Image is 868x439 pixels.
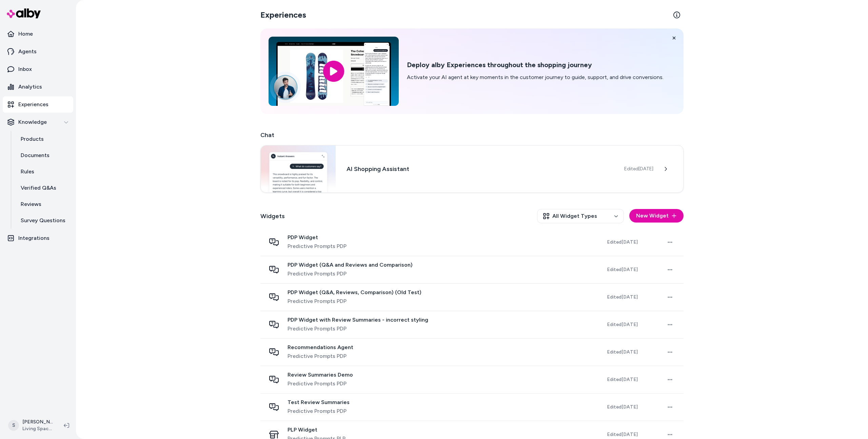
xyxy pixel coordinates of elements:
span: Predictive Prompts PDP [288,352,353,360]
a: Integrations [3,230,73,246]
span: PDP Widget [288,234,347,241]
p: Activate your AI agent at key moments in the customer journey to guide, support, and drive conver... [407,73,664,81]
p: Rules [21,168,34,176]
span: S [8,420,19,431]
a: Inbox [3,61,73,77]
p: Knowledge [18,118,47,126]
h2: Widgets [260,211,285,221]
span: PLP Widget [288,426,346,433]
button: New Widget [629,209,684,223]
p: Products [21,135,44,143]
span: Edited [DATE] [607,267,638,272]
span: Edited [DATE] [607,239,638,245]
span: Edited [DATE] [607,377,638,382]
span: Predictive Prompts PDP [288,242,347,250]
img: Chat widget [261,146,336,192]
span: Edited [DATE] [624,166,653,172]
button: Knowledge [3,114,73,130]
a: Analytics [3,79,73,95]
span: Recommendations Agent [288,344,353,351]
p: Home [18,30,33,38]
a: Products [14,131,73,147]
button: S[PERSON_NAME]Living Spaces [4,415,58,436]
span: Review Summaries Demo [288,371,353,378]
span: Edited [DATE] [607,294,638,300]
a: Experiences [3,96,73,113]
a: Rules [14,164,73,180]
span: Edited [DATE] [607,322,638,327]
span: Predictive Prompts PDP [288,407,350,415]
span: Predictive Prompts PDP [288,325,428,333]
span: Test Review Summaries [288,399,350,406]
a: Home [3,26,73,42]
span: PDP Widget with Review Summaries - incorrect styling [288,317,428,323]
span: Living Spaces [22,425,53,432]
p: Reviews [21,200,41,208]
p: Analytics [18,83,42,91]
h2: Deploy alby Experiences throughout the shopping journey [407,61,664,69]
p: Experiences [18,100,48,109]
p: Agents [18,47,37,56]
button: All Widget Types [537,209,624,223]
span: Predictive Prompts PDP [288,380,353,388]
p: Integrations [18,234,50,242]
a: Reviews [14,196,73,212]
span: Edited [DATE] [607,432,638,437]
h2: Experiences [260,9,306,20]
p: Verified Q&As [21,184,56,192]
span: Predictive Prompts PDP [288,297,421,305]
span: Edited [DATE] [607,404,638,410]
a: Agents [3,43,73,60]
span: Edited [DATE] [607,349,638,355]
a: Verified Q&As [14,180,73,196]
h3: AI Shopping Assistant [347,164,613,174]
p: [PERSON_NAME] [22,419,53,425]
p: Documents [21,151,50,159]
a: Chat widgetAI Shopping AssistantEdited[DATE] [260,145,684,193]
span: PDP Widget (Q&A, Reviews, Comparison) (Old Test) [288,289,421,296]
p: Survey Questions [21,216,65,225]
a: Survey Questions [14,212,73,229]
img: alby Logo [7,8,41,18]
p: Inbox [18,65,32,73]
a: Documents [14,147,73,164]
h2: Chat [260,130,684,140]
span: PDP Widget (Q&A and Reviews and Comparison) [288,262,413,268]
span: Predictive Prompts PDP [288,270,413,278]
